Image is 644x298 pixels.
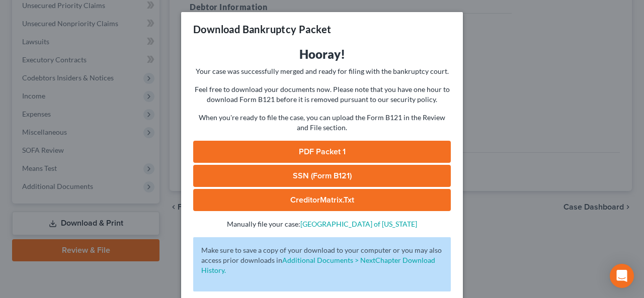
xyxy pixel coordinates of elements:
h3: Download Bankruptcy Packet [193,22,331,36]
p: Make sure to save a copy of your download to your computer or you may also access prior downloads in [201,245,443,275]
p: Your case was successfully merged and ready for filing with the bankruptcy court. [193,66,451,76]
h3: Hooray! [193,46,451,62]
a: [GEOGRAPHIC_DATA] of [US_STATE] [300,220,417,228]
p: When you're ready to file the case, you can upload the Form B121 in the Review and File section. [193,113,451,133]
p: Manually file your case: [193,219,451,229]
a: Additional Documents > NextChapter Download History. [201,256,435,274]
a: CreditorMatrix.txt [193,189,451,211]
p: Feel free to download your documents now. Please note that you have one hour to download Form B12... [193,84,451,105]
a: PDF Packet 1 [193,141,451,163]
div: Open Intercom Messenger [610,264,634,288]
a: SSN (Form B121) [193,165,451,187]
